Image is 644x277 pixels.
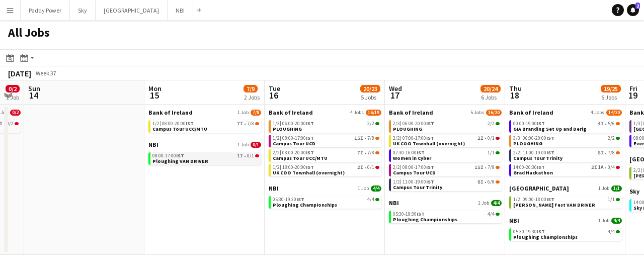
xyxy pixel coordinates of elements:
[633,168,642,173] span: 2/2
[400,120,401,127] span: |
[635,3,640,9] span: 2
[306,120,314,127] span: IST
[393,120,500,132] a: 2/3|06:00-20:00IST2/2PLOUGHING
[393,179,401,184] span: 1/2
[608,136,615,141] span: 2/2
[611,186,622,192] span: 1/1
[523,150,554,155] span: 11:00-19:00
[354,136,363,141] span: 15I
[389,109,502,199] div: Bank of Ireland5 Jobs16/202/3|06:00-20:00IST2/2PLOUGHING2/2|07:00-17:00IST2I•0/1UK COO Townhall (...
[520,135,522,141] span: |
[152,126,207,132] span: Campus Tour UCC/MTU
[403,121,434,126] span: 06:00-20:00
[159,120,161,127] span: |
[523,197,554,202] span: 09:00-18:00
[393,121,401,126] span: 2/3
[367,136,374,141] span: 7/8
[6,85,20,93] span: 0/2
[237,110,249,116] span: 1 Job
[403,136,434,141] span: 07:00-17:00
[237,153,243,158] span: 1I
[513,120,620,132] a: 00:00-19:00IST4I•5/6GIA Branding Set Up and Derig
[389,199,399,207] span: NBI
[481,94,500,101] div: 6 Jobs
[616,151,620,154] span: 7/8
[513,155,562,161] span: Campus Tour Trinity
[523,136,554,141] span: 06:00-20:00
[488,212,495,217] span: 4/4
[152,158,208,164] span: Ploughing VAN DRIVER
[273,136,379,141] div: •
[546,135,554,141] span: IST
[367,197,374,202] span: 4/4
[488,121,495,126] span: 2/2
[273,165,379,170] div: •
[273,196,379,208] a: 05:30-19:30IST4/4Ploughing Championships
[375,137,379,140] span: 7/8
[96,1,168,20] button: [GEOGRAPHIC_DATA]
[470,110,484,116] span: 5 Jobs
[255,154,259,157] span: 0/1
[273,150,379,155] div: •
[480,85,501,93] span: 20/24
[608,165,615,170] span: 0/4
[537,228,545,235] span: IST
[513,197,522,202] span: 1/2
[496,151,500,154] span: 1/1
[598,165,604,170] span: 1A
[273,202,337,208] span: Ploughing Championships
[269,109,381,184] div: Bank of Ireland4 Jobs16/191/3|06:00-20:00IST2/2PLOUGHING1/2|08:00-17:00IST15I•7/8Campus Tour UCD2...
[389,109,433,116] span: Bank of Ireland
[273,155,328,161] span: Campus Tour UCC/MTU
[488,136,495,141] span: 0/1
[496,137,500,140] span: 0/1
[393,136,401,141] span: 2/2
[633,121,642,126] span: 1/3
[237,121,243,126] span: 7I
[608,150,615,155] span: 7/8
[513,135,620,146] a: 3/3|06:00-20:00IST2/2PLOUGHING
[608,121,615,126] span: 5/6
[33,69,58,77] span: Week 37
[486,110,502,116] span: 16/20
[496,180,500,183] span: 6/8
[282,121,314,126] span: 06:00-20:00
[393,126,422,132] span: PLOUGHING
[269,184,381,192] a: NBI1 Job4/4
[306,135,314,141] span: IST
[280,120,281,127] span: |
[273,126,302,132] span: PLOUGHING
[269,184,381,211] div: NBI1 Job4/405:30-19:30IST4/4Ploughing Championships
[513,228,620,240] a: 05:30-19:30IST4/4Ploughing Championships
[509,184,622,217] div: [GEOGRAPHIC_DATA]1 Job1/11/2|09:00-18:00IST1/1[PERSON_NAME] Fest VAN DRIVER
[358,186,369,192] span: 1 Job
[247,121,254,126] span: 7/8
[21,1,70,20] button: Paddy Power
[616,198,620,201] span: 1/1
[375,198,379,201] span: 4/4
[400,164,401,170] span: |
[152,120,259,132] a: 1/2|08:00-20:00IST7I•7/8Campus Tour UCC/MTU
[520,196,522,203] span: |
[598,150,604,155] span: 8I
[393,149,500,161] a: 07:30-16:00IST1/1Women in Cyber
[513,202,595,208] span: Flack Fest VAN DRIVER
[70,1,96,20] button: Sky
[389,109,502,116] a: Bank of Ireland5 Jobs16/20
[10,110,21,116] span: 0/2
[474,165,484,170] span: 15I
[508,89,522,101] span: 18
[393,211,500,222] a: 05:30-19:30IST4/4Ploughing Championships
[513,126,587,132] span: GIA Branding Set Up and Derig
[509,109,553,116] span: Bank of Ireland
[237,142,249,148] span: 1 Job
[255,122,259,125] span: 7/8
[282,136,314,141] span: 08:00-17:00
[426,120,434,127] span: IST
[477,179,484,184] span: 6I
[148,141,158,148] span: NBI
[366,110,381,116] span: 16/19
[616,137,620,140] span: 2/2
[162,121,194,126] span: 08:00-20:00
[426,135,434,141] span: IST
